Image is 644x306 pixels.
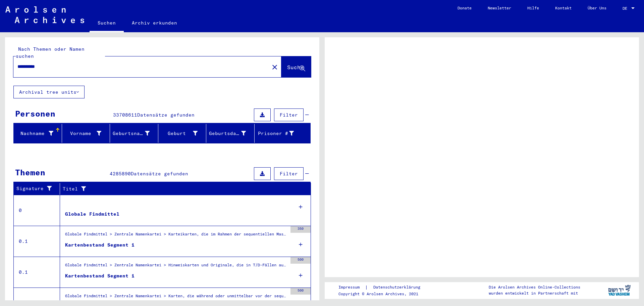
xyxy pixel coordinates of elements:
[65,262,287,271] div: Globale Findmittel > Zentrale Namenkartei > Hinweiskarten und Originale, die in T/D-Fällen aufgef...
[16,183,61,194] div: Signature
[16,185,55,192] div: Signature
[281,56,311,77] button: Suche
[338,291,428,297] p: Copyright © Arolsen Archives, 2021
[110,124,158,143] mat-header-cell: Geburtsname
[280,112,298,118] span: Filter
[65,293,287,302] div: Globale Findmittel > Zentrale Namenkartei > Karten, die während oder unmittelbar vor der sequenti...
[137,112,195,118] span: Datensätze gefunden
[15,107,55,120] div: Personen
[255,124,311,143] mat-header-cell: Prisoner #
[65,130,102,137] div: Vorname
[65,211,119,218] div: Globale Findmittel
[16,128,62,139] div: Nachname
[90,15,124,32] a: Suchen
[290,288,311,295] div: 500
[5,6,84,23] img: Arolsen_neg.svg
[14,124,62,143] mat-header-cell: Nachname
[65,242,135,249] div: Kartenbestand Segment 1
[206,124,255,143] mat-header-cell: Geburtsdatum
[209,128,254,139] div: Geburtsdatum
[161,130,198,137] div: Geburt‏
[287,64,304,71] span: Suche
[290,226,311,233] div: 350
[113,112,137,118] span: 33708611
[14,195,60,226] td: 0
[161,128,206,139] div: Geburt‏
[63,185,298,192] div: Titel
[14,226,60,257] td: 0.1
[15,166,45,178] div: Themen
[14,257,60,288] td: 0.1
[489,290,580,296] p: wurden entwickelt in Partnerschaft mit
[623,6,630,11] span: DE
[607,282,632,299] img: yv_logo.png
[489,284,580,290] p: Die Arolsen Archives Online-Collections
[63,183,304,194] div: Titel
[271,63,279,71] mat-icon: close
[338,284,365,291] a: Impressum
[280,171,298,177] span: Filter
[16,130,53,137] div: Nachname
[110,171,131,177] span: 4285890
[274,108,304,121] button: Filter
[65,128,110,139] div: Vorname
[158,124,207,143] mat-header-cell: Geburt‏
[65,272,135,279] div: Kartenbestand Segment 1
[113,130,150,137] div: Geburtsname
[268,60,281,74] button: Clear
[274,167,304,180] button: Filter
[257,128,303,139] div: Prisoner #
[209,130,246,137] div: Geburtsdatum
[16,46,85,59] mat-label: Nach Themen oder Namen suchen
[124,15,185,31] a: Archiv erkunden
[65,231,287,241] div: Globale Findmittel > Zentrale Namenkartei > Karteikarten, die im Rahmen der sequentiellen Massend...
[13,86,85,98] button: Archival tree units
[338,284,428,291] div: |
[113,128,158,139] div: Geburtsname
[62,124,110,143] mat-header-cell: Vorname
[131,171,188,177] span: Datensätze gefunden
[257,130,294,137] div: Prisoner #
[368,284,428,291] a: Datenschutzerklärung
[290,257,311,264] div: 500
